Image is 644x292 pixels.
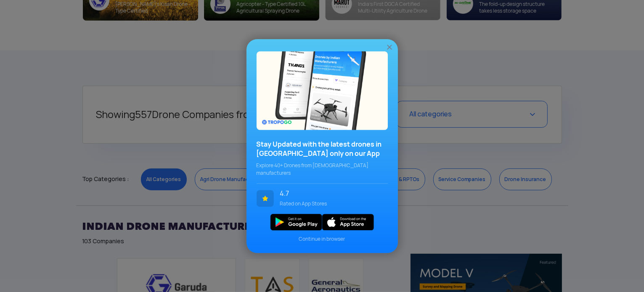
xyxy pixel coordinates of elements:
[270,214,322,230] img: img_playstore.png
[257,235,388,243] span: Continue in browser
[257,190,274,207] img: ic_star.svg
[280,200,382,208] span: Rated on App Stores
[257,162,388,177] span: Explore 40+ Drones from [DEMOGRAPHIC_DATA] manufacturers
[322,214,374,230] img: ios_new.svg
[280,190,382,197] span: 4.7
[257,51,388,130] img: bg_popupecosystem.png
[257,140,388,158] h3: Stay Updated with the latest drones in [GEOGRAPHIC_DATA] only on our App
[385,43,394,51] img: ic_close.png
